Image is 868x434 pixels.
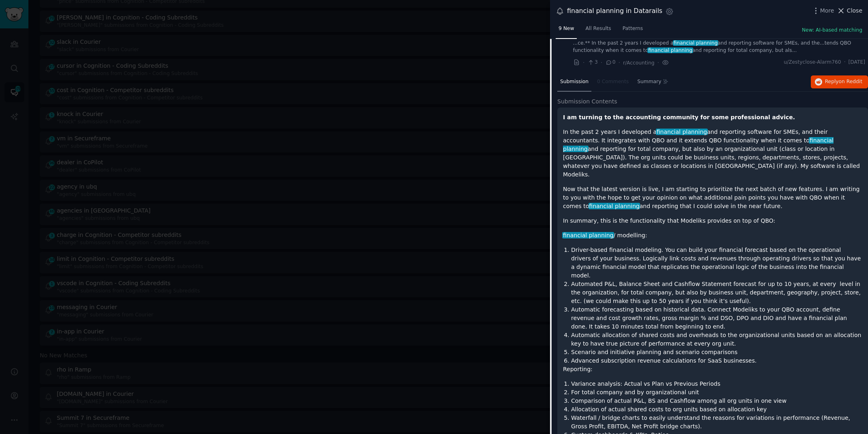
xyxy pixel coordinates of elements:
p: In the past 2 years I developed a and reporting software for SMEs, and their accountants. It inte... [563,128,862,179]
button: More [812,6,834,15]
span: financial planning [647,47,693,53]
span: financial planning [656,129,708,135]
li: Waterfall / bridge charts to easily understand the reasons for variations in performance (Revenue... [571,414,862,431]
span: on Reddit [839,79,862,84]
span: More [820,6,834,15]
span: [DATE] [849,59,865,66]
li: Automatic forecasting based on historical data. Connect Modeliks to your QBO account, define reve... [571,305,862,331]
span: u/Zestyclose-Alarm760 [784,59,841,66]
span: financial planning [673,40,718,46]
li: Advanced subscription revenue calculations for SaaS businesses. [571,357,862,365]
li: For total company and by organizational unit [571,388,862,397]
span: financial planning [562,232,614,238]
li: Driver-based financial modeling. You can build your financial forecast based on the operational d... [571,246,862,280]
span: r/Accounting [623,60,655,66]
li: Allocation of actual shared costs to org units based on allocation key [571,405,862,414]
span: All Results [585,25,611,32]
a: 9 New [556,22,577,39]
p: Now that the latest version is live, I am starting to prioritize the next batch of new features. ... [563,185,862,211]
span: · [583,58,584,67]
span: · [657,58,659,67]
p: / modelling: [563,231,862,240]
span: Reply [825,78,862,86]
li: Comparison of actual P&L, BS and Cashflow among all org units in one view [571,397,862,405]
span: financial planning [563,137,834,152]
li: Automatic allocation of shared costs and overheads to the organizational units based on an alloca... [571,331,862,348]
button: Close [837,6,862,15]
span: · [619,58,620,67]
div: financial planning in Datarails [567,6,662,16]
span: 0 [605,59,615,66]
p: Reporting: [563,365,862,374]
span: 9 New [559,25,574,32]
span: Submission [560,78,589,86]
span: Submission Contents [557,97,617,106]
span: 3 [587,59,597,66]
button: Replyon Reddit [811,75,868,88]
li: Scenario and initiative planning and scenario comparisons [571,348,862,357]
li: Variance analysis: Actual vs Plan vs Previous Periods [571,380,862,388]
a: All Results [582,22,614,39]
li: Automated P&L, Balance Sheet and Cashflow Statement forecast for up to 10 years, at every level i... [571,280,862,305]
span: Patterns [623,25,643,32]
span: Summary [637,78,661,86]
span: · [601,58,602,67]
strong: I am turning to the accounting community for some professional advice. [563,114,795,120]
a: Patterns [620,22,646,39]
p: In summary, this is the functionality that Modeliks provides on top of QBO: [563,217,862,225]
span: · [844,59,846,66]
span: Close [847,6,862,15]
a: ...ce.** In the past 2 years I developed afinancial planningand reporting software for SMEs, and ... [573,40,866,54]
button: New: AI-based matching [802,27,862,34]
span: financial planning [589,203,640,209]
